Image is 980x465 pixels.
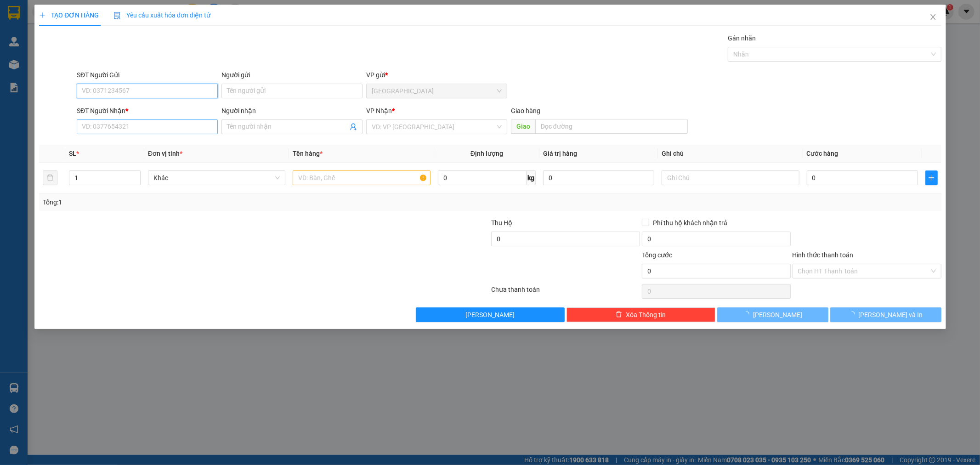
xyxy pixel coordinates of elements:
[743,311,753,318] span: loading
[728,34,756,42] label: Gán nhãn
[929,13,936,21] span: close
[527,170,536,185] span: kg
[465,310,515,320] span: [PERSON_NAME]
[77,106,218,116] div: SĐT Người Nhận
[543,170,654,185] input: 0
[490,284,641,301] div: Chưa thanh toán
[806,150,838,157] span: Cước hàng
[717,307,828,322] button: [PERSON_NAME]
[221,106,363,116] div: Người nhận
[753,310,802,320] span: [PERSON_NAME]
[77,70,218,80] div: SĐT Người Gửi
[470,150,503,157] span: Định lượng
[920,5,946,30] button: Close
[148,150,182,157] span: Đơn vị tính
[113,12,121,19] img: icon
[416,307,565,322] button: [PERSON_NAME]
[658,145,803,163] th: Ghi chú
[848,311,858,318] span: loading
[293,170,430,185] input: VD: Bàn, Ghế
[830,307,941,322] button: [PERSON_NAME] và In
[626,310,666,320] span: Xóa Thông tin
[113,11,210,19] span: Yêu cầu xuất hóa đơn điện tử
[350,123,357,130] span: user-add
[69,150,76,157] span: SL
[366,70,507,80] div: VP gửi
[792,251,853,259] label: Hình thức thanh toán
[43,197,378,207] div: Tổng: 1
[372,84,502,98] span: Sài Gòn
[616,311,622,318] span: delete
[293,150,323,157] span: Tên hàng
[43,170,57,185] button: delete
[153,171,280,185] span: Khác
[641,251,672,259] span: Tổng cước
[649,218,731,228] span: Phí thu hộ khách nhận trả
[221,70,363,80] div: Người gửi
[39,12,45,18] span: plus
[925,170,937,185] button: plus
[535,119,688,134] input: Dọc đường
[858,310,923,320] span: [PERSON_NAME] và In
[662,170,799,185] input: Ghi Chú
[39,11,99,19] span: TẠO ĐƠN HÀNG
[491,219,512,227] span: Thu Hộ
[510,119,535,134] span: Giao
[510,107,540,114] span: Giao hàng
[543,150,577,157] span: Giá trị hàng
[566,307,715,322] button: deleteXóa Thông tin
[366,107,392,114] span: VP Nhận
[925,174,937,181] span: plus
